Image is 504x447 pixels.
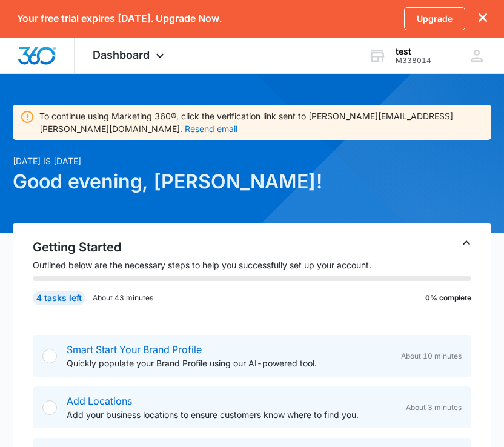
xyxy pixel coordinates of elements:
span: About 3 minutes [406,402,462,413]
a: Upgrade [404,7,465,30]
button: dismiss this dialog [479,13,487,24]
div: To continue using Marketing 360®, click the verification link sent to [PERSON_NAME][EMAIL_ADDRESS... [39,110,484,135]
a: Add Locations [67,395,132,407]
a: Smart Start Your Brand Profile [67,343,202,356]
div: Dashboard [75,38,185,73]
button: Resend email [185,125,237,133]
p: Quickly populate your Brand Profile using our AI-powered tool. [67,357,391,369]
p: Add your business locations to ensure customers know where to find you. [67,408,396,421]
p: [DATE] is [DATE] [13,154,491,167]
h2: Getting Started [33,238,471,256]
span: About 10 minutes [401,351,462,362]
span: Dashboard [93,48,150,61]
p: Your free trial expires [DATE]. Upgrade Now. [17,13,222,24]
div: account id [396,56,431,65]
h1: Good evening, [PERSON_NAME]! [13,167,491,196]
p: About 43 minutes [93,293,153,303]
div: account name [396,47,431,56]
div: 4 tasks left [33,291,85,305]
p: Outlined below are the necessary steps to help you successfully set up your account. [33,259,471,271]
p: 0% complete [425,293,471,303]
button: Toggle Collapse [459,236,474,250]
